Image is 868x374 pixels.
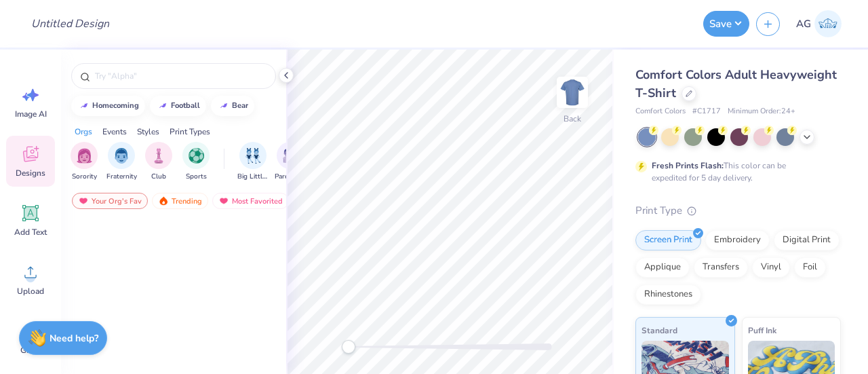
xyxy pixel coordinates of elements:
img: most_fav.gif [78,196,89,206]
span: Designs [16,168,45,179]
span: Fraternity [106,172,137,182]
img: trend_line.gif [218,102,229,110]
div: Applique [635,257,690,278]
input: Untitled Design [20,10,120,37]
div: This color can be expedited for 5 day delivery. [652,160,818,184]
strong: Need help? [50,332,98,345]
div: Events [102,126,127,138]
button: filter button [71,142,98,182]
div: filter for Sports [182,142,210,182]
span: Puff Ink [748,323,776,337]
div: Accessibility label [342,340,355,354]
div: Most Favorited [212,193,289,209]
img: trending.gif [158,196,169,206]
span: Sorority [72,172,97,182]
div: Back [564,113,581,125]
div: Digital Print [774,230,840,250]
span: Upload [17,286,44,297]
span: Club [151,172,166,182]
div: Print Types [170,126,210,138]
div: Embroidery [705,230,770,250]
span: Image AI [15,109,47,119]
div: filter for Big Little Reveal [237,142,269,182]
div: football [171,102,200,109]
img: Sorority Image [77,148,92,164]
button: filter button [182,142,210,182]
a: AG [790,10,848,37]
button: filter button [145,142,172,182]
input: Try "Alpha" [94,69,267,83]
div: Rhinestones [635,284,701,305]
img: Akshika Gurao [814,10,842,37]
img: Club Image [151,148,166,164]
div: Styles [137,126,159,138]
span: Parent's Weekend [275,172,306,182]
img: Fraternity Image [114,148,129,164]
span: Standard [642,323,677,337]
div: homecoming [92,102,139,109]
span: Minimum Order: 24 + [728,106,795,117]
img: trend_line.gif [157,102,168,110]
div: Foil [794,257,826,278]
button: football [150,96,206,116]
div: Transfers [694,257,748,278]
span: # C1717 [692,106,721,117]
button: filter button [106,142,137,182]
div: filter for Parent's Weekend [275,142,306,182]
span: Big Little Reveal [237,172,269,182]
div: Orgs [75,126,92,138]
strong: Fresh Prints Flash: [652,160,724,171]
img: Back [559,79,586,106]
div: filter for Fraternity [106,142,137,182]
span: AG [796,16,811,32]
div: bear [232,102,248,109]
div: filter for Club [145,142,172,182]
div: Trending [152,193,208,209]
span: Comfort Colors Adult Heavyweight T-Shirt [635,67,837,101]
img: Sports Image [189,148,204,164]
button: Save [703,11,749,37]
button: homecoming [71,96,145,116]
img: most_fav.gif [218,196,229,206]
img: Parent's Weekend Image [283,148,298,164]
button: bear [211,96,254,116]
div: Print Type [635,203,841,219]
button: filter button [275,142,306,182]
div: filter for Sorority [71,142,98,182]
div: Screen Print [635,230,701,250]
span: Comfort Colors [635,106,686,117]
div: Your Org's Fav [72,193,148,209]
img: Big Little Reveal Image [245,148,260,164]
span: Sports [186,172,207,182]
button: filter button [237,142,269,182]
span: Add Text [14,227,47,238]
img: trend_line.gif [79,102,90,110]
div: Vinyl [752,257,790,278]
